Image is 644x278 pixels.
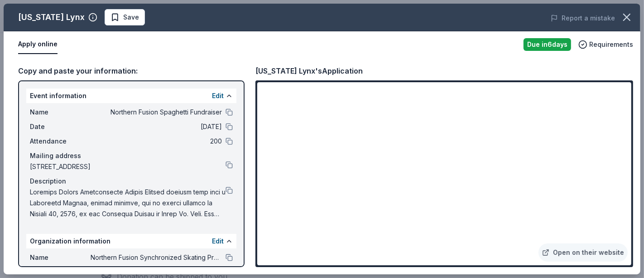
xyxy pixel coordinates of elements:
[18,65,245,77] div: Copy and paste your information:
[30,136,91,147] span: Attendance
[212,90,224,101] button: Edit
[524,38,571,51] div: Due in 6 days
[30,187,226,219] span: Loremips Dolors Ametconsecte Adipis Elitsed doeiusm temp inci u Laboreetd Magnaa, enimad minimve,...
[30,161,226,172] span: [STREET_ADDRESS]
[18,10,85,25] div: [US_STATE] Lynx
[589,39,633,50] span: Requirements
[212,236,224,247] button: Edit
[91,252,222,263] span: Northern Fusion Synchronized Skating Program
[30,252,91,263] span: Name
[91,107,222,118] span: Northern Fusion Spaghetti Fundraiser
[30,176,233,187] div: Description
[255,65,363,77] div: [US_STATE] Lynx's Application
[18,35,58,54] button: Apply online
[30,121,91,132] span: Date
[91,121,222,132] span: [DATE]
[538,243,628,262] a: Open on their website
[123,12,139,23] span: Save
[26,234,236,248] div: Organization information
[30,107,91,118] span: Name
[30,150,233,161] div: Mailing address
[91,136,222,147] span: 200
[26,89,236,103] div: Event information
[578,39,633,50] button: Requirements
[551,13,615,24] button: Report a mistake
[105,9,145,25] button: Save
